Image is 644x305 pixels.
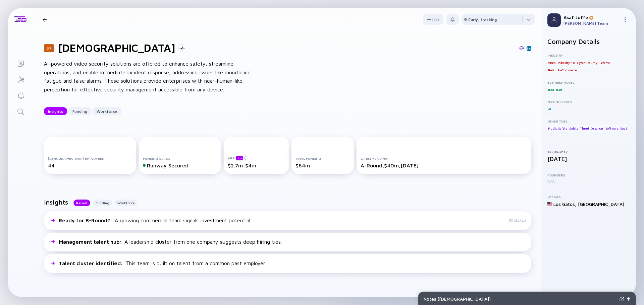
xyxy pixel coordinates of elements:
[228,162,285,168] div: $2.7m-$4m
[361,156,527,160] div: Latest Funding
[423,14,443,25] div: List
[627,297,630,301] img: Open Notes
[44,198,68,206] h2: Insights
[547,119,631,123] div: Other Tags
[547,149,631,153] div: Established
[553,201,577,207] div: Los Gatos ,
[93,107,121,115] button: Workforce
[115,200,137,206] button: Workforce
[48,162,132,168] div: 44
[547,202,552,206] img: United States Flag
[580,125,604,132] div: Threat Detection
[599,59,611,66] div: Defense
[8,71,33,87] a: Investor Map
[58,42,175,54] h1: [DEMOGRAPHIC_DATA]
[578,201,624,207] div: [GEOGRAPHIC_DATA]
[468,17,497,22] div: Early, tracking
[547,195,631,199] div: Offices
[547,37,631,45] h2: Company Details
[557,59,576,66] div: Industry 4.0
[547,106,552,112] div: AI
[547,179,631,184] div: N/A
[44,107,67,115] button: Insights
[68,106,91,117] div: Funding
[228,155,285,160] div: ARR
[547,13,561,27] img: Profile Picture
[547,53,631,57] div: Industry
[547,80,631,84] div: Business Model
[547,100,631,104] div: Technologies
[563,14,620,20] div: Asaf Joffe
[424,296,617,302] div: Notes ( [DEMOGRAPHIC_DATA] )
[73,200,90,206] button: Recent
[236,156,243,160] div: beta
[44,106,67,117] div: Insights
[527,47,531,50] img: Lumana Linkedin Page
[44,60,259,94] div: AI-powered video security solutions are offered to enhance safety, streamline operations, and ena...
[68,107,91,115] button: Funding
[59,260,124,266] span: Talent cluster identified :
[8,103,33,119] a: Search
[547,59,556,66] div: Video
[563,21,620,26] div: [PERSON_NAME] Team
[577,59,598,66] div: Cyber Security
[143,156,217,160] div: Funding Status
[44,44,54,52] div: 37
[48,156,132,160] div: [DEMOGRAPHIC_DATA] Employees
[143,162,217,168] div: Runway Secured
[93,106,121,117] div: Workforce
[423,14,443,25] button: List
[509,218,526,223] div: Q3/25
[569,125,579,132] div: Safety
[8,55,33,71] a: Lists
[547,173,631,177] div: Founders
[59,239,282,245] div: A leadership cluster from one company suggests deep hiring ties.
[555,86,562,93] div: B2B
[361,162,527,168] div: A-Round, $40m, [DATE]
[59,239,123,245] span: Management talent hub :
[296,156,350,160] div: Total Funding
[59,217,251,223] div: A growing commercial team signals investment potential.
[59,217,113,223] span: Ready for B-Round? :
[8,87,33,103] a: Reminders
[605,125,619,132] div: Software
[547,125,568,132] div: Public Safety
[620,297,624,301] img: Expand Notes
[519,46,524,51] img: Lumana Website
[620,125,628,132] div: SaaS
[59,260,266,266] div: This team is built on talent from a common past employer.
[93,200,112,206] button: Funding
[296,162,350,168] div: $64m
[623,17,628,22] img: Menu
[547,67,577,74] div: Retail & eCommerce
[547,86,554,93] div: B2G
[547,155,631,162] div: [DATE]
